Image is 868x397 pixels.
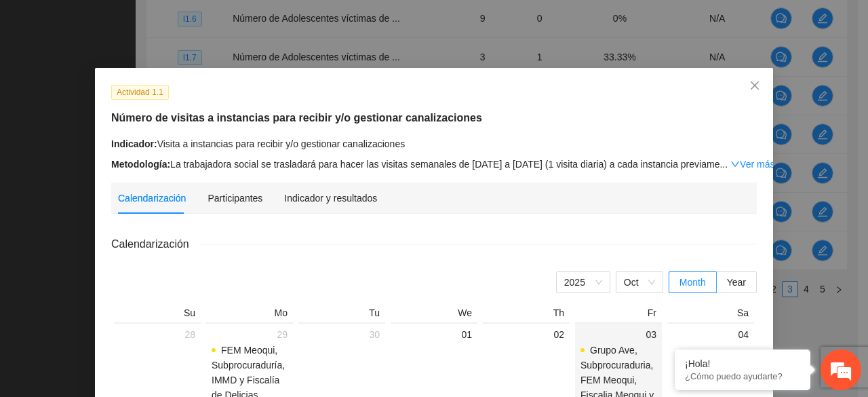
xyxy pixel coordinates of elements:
[111,159,170,170] strong: Metodología:
[111,235,200,252] span: Calendarización
[730,159,740,169] span: down
[396,326,472,343] div: 01
[564,272,602,292] span: 2025
[111,138,157,149] strong: Indicador:
[736,68,773,105] button: Close
[212,326,288,343] div: 29
[388,307,480,322] th: We
[665,307,757,322] th: Sa
[580,326,656,343] div: 03
[7,258,258,305] textarea: Escriba su mensaje y pulse “Intro”
[727,277,746,288] span: Year
[111,157,757,172] div: La trabajadora social se trasladará para hacer las visitas semanales de [DATE] a [DATE] (1 visita...
[685,371,800,381] p: ¿Cómo puedo ayudarte?
[222,7,255,39] div: Minimizar ventana de chat en vivo
[624,272,655,292] span: Oct
[685,358,800,369] div: ¡Hola!
[111,85,169,100] span: Actividad 1.1
[208,191,262,206] div: Participantes
[673,326,749,343] div: 04
[111,307,203,322] th: Su
[203,307,296,322] th: Mo
[488,326,564,343] div: 02
[296,307,388,322] th: Tu
[480,307,572,322] th: Th
[111,136,757,151] div: Visita a instancias para recibir y/o gestionar canalizaciones
[111,110,757,126] h5: Número de visitas a instancias para recibir y/o gestionar canalizaciones
[284,191,377,206] div: Indicador y resultados
[730,159,774,170] a: Expand
[71,69,228,87] div: Chatee con nosotros ahora
[679,277,706,288] span: Month
[118,191,186,206] div: Calendarización
[749,80,760,91] span: close
[119,326,195,343] div: 28
[572,307,665,322] th: Fr
[304,326,380,343] div: 30
[79,125,187,262] span: Estamos en línea.
[719,159,728,170] span: ...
